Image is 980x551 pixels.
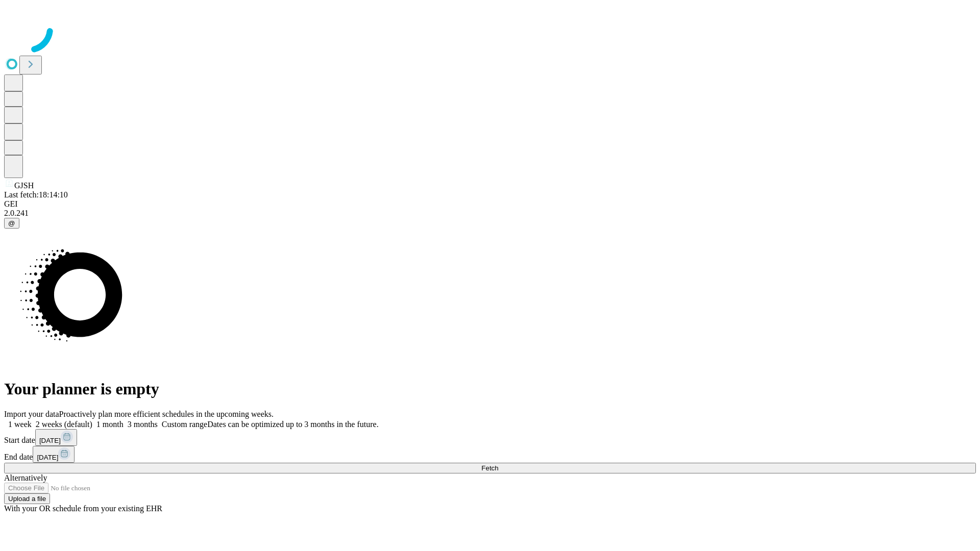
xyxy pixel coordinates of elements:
[36,420,92,429] span: 2 weeks (default)
[162,420,207,429] span: Custom range
[39,437,61,444] span: [DATE]
[207,420,378,429] span: Dates can be optimized up to 3 months in the future.
[128,420,158,429] span: 3 months
[8,420,32,429] span: 1 week
[4,473,47,482] span: Alternatively
[14,181,34,190] span: GJSH
[4,504,162,513] span: With your OR schedule from your existing EHR
[4,463,976,473] button: Fetch
[4,380,976,398] h1: Your planner is empty
[35,429,77,446] button: [DATE]
[8,219,15,227] span: @
[481,464,498,472] span: Fetch
[33,446,75,463] button: [DATE]
[4,209,976,218] div: 2.0.241
[4,190,68,199] span: Last fetch: 18:14:10
[4,410,59,418] span: Import your data
[4,493,50,504] button: Upload a file
[37,454,58,461] span: [DATE]
[96,420,124,429] span: 1 month
[4,446,976,463] div: End date
[59,410,274,418] span: Proactively plan more efficient schedules in the upcoming weeks.
[4,218,19,229] button: @
[4,199,976,209] div: GEI
[4,429,976,446] div: Start date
